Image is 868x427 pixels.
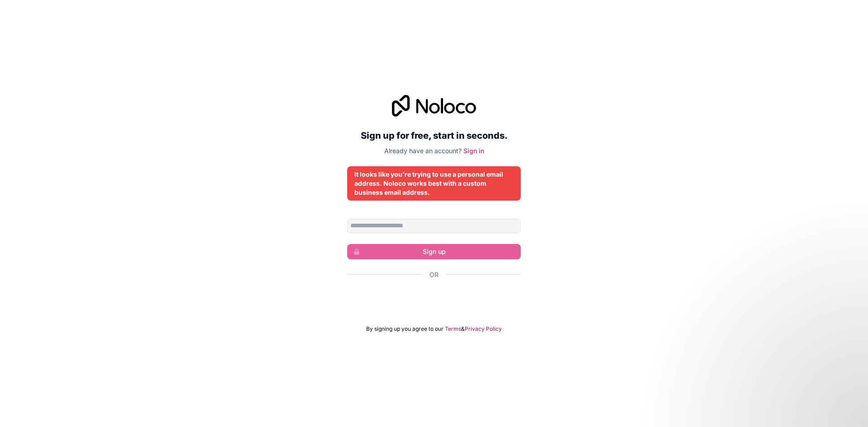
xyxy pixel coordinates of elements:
span: Or [429,270,439,279]
iframe: Bouton "Se connecter avec Google" [343,289,525,309]
h2: Sign up for free, start in seconds. [347,127,521,144]
a: Sign in [463,147,484,155]
span: & [461,325,465,333]
input: Email address [347,219,521,233]
button: Sign up [347,244,521,259]
iframe: Intercom notifications message [687,359,868,422]
span: Already have an account? [384,147,462,155]
a: Terms [445,325,461,333]
div: It looks like you're trying to use a personal email address. Noloco works best with a custom busi... [354,170,514,197]
span: By signing up you agree to our [366,325,443,333]
a: Privacy Policy [465,325,502,333]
